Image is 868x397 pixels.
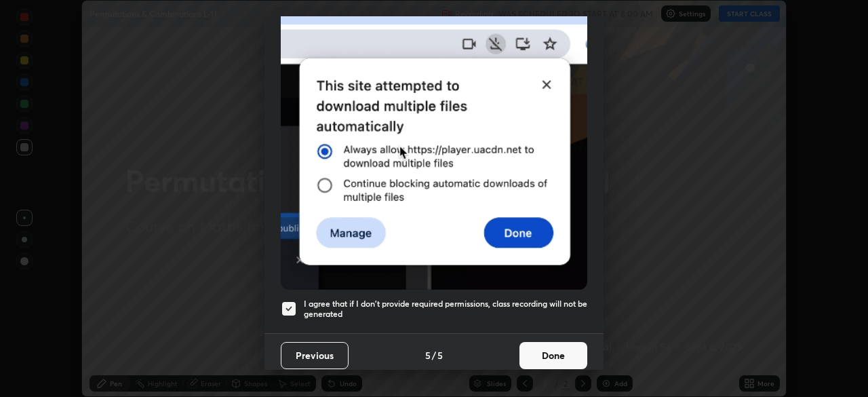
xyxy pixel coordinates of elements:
button: Done [519,342,587,369]
h4: 5 [437,348,443,362]
button: Previous [281,342,349,369]
h5: I agree that if I don't provide required permissions, class recording will not be generated [304,299,587,320]
h4: 5 [425,348,431,362]
h4: / [432,348,436,362]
